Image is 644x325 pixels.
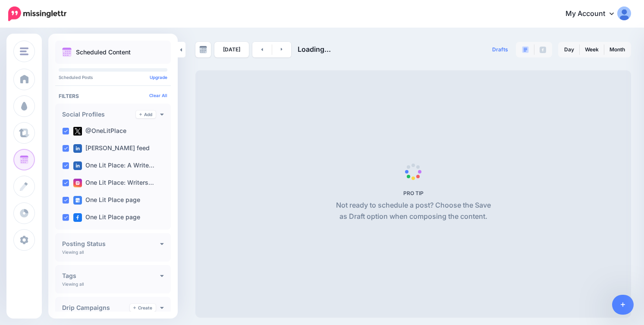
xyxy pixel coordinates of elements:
h4: Tags [62,273,160,279]
h4: Drip Campaigns [62,305,130,311]
img: linkedin-square.png [73,161,82,170]
img: Missinglettr [8,6,66,21]
p: Viewing all [62,249,84,255]
a: Clear All [149,93,167,98]
h4: Social Profiles [62,111,136,117]
label: [PERSON_NAME] feed [73,144,150,153]
label: One Lit Place page [73,196,140,205]
p: Not ready to schedule a post? Choose the Save as Draft option when composing the content. [333,200,494,222]
h4: Filters [59,93,167,99]
span: Loading... [298,45,331,54]
p: Scheduled Content [76,49,131,55]
a: Week [580,43,604,57]
a: Day [559,43,579,57]
label: One Lit Place: Writers… [73,179,154,187]
a: Month [604,43,630,57]
a: Add [136,110,156,118]
a: Drafts [487,42,513,57]
a: My Account [557,3,631,25]
img: facebook-grey-square.png [540,47,546,53]
img: instagram-square.png [73,179,82,187]
h4: Posting Status [62,241,160,247]
a: Upgrade [150,75,167,80]
img: calendar-grey-darker.png [199,46,207,54]
img: calendar.png [62,47,72,57]
img: paragraph-boxed.png [522,46,529,53]
label: One Lit Place page [73,213,140,222]
span: Drafts [492,47,508,52]
img: menu.png [20,47,28,55]
label: One Lit Place: A Write… [73,161,154,170]
a: [DATE] [214,42,249,57]
img: facebook-square.png [73,213,82,222]
img: twitter-square.png [73,127,82,136]
p: Scheduled Posts [59,75,167,79]
h5: PRO TIP [333,190,494,196]
img: linkedin-square.png [73,144,82,153]
label: @OneLitPlace [73,127,126,136]
a: Create [130,304,156,312]
p: Viewing all [62,281,84,287]
img: google_business-square.png [73,196,82,205]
